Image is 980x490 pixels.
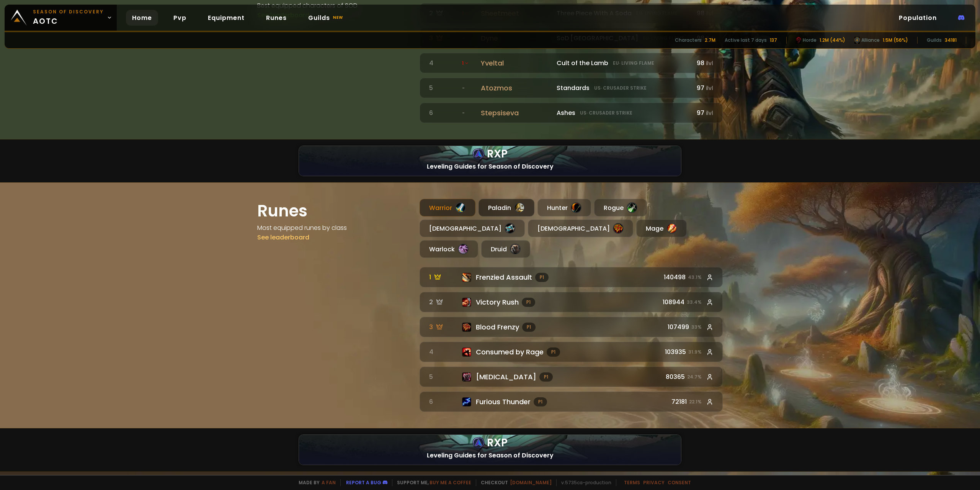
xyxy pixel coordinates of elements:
a: Pvp [167,10,193,26]
div: Consumed by Rage [462,347,652,357]
div: 98 [693,58,713,68]
small: Season of Discovery [33,8,104,15]
small: us · Crusader Strike [580,110,632,116]
small: ilvl [706,110,713,117]
div: Alliance [854,37,880,44]
div: Ashes [557,108,689,118]
a: Home [126,10,158,26]
a: rxp logoRXPlogo hcLeveling Guides for Season of Discovery [299,146,681,176]
div: 107499 [657,322,713,332]
div: Characters [675,37,702,44]
a: Buy me a coffee [430,479,471,486]
a: [DOMAIN_NAME] [510,479,552,486]
span: P 1 [522,298,535,307]
div: 6 [429,108,457,118]
small: ilvl [706,60,713,67]
div: Standards [557,83,689,93]
div: 140498 [657,272,713,282]
span: aotc [33,8,104,27]
a: 6 -Stepsiseva Ashesus· Crusader Strike97ilvl [420,103,723,123]
div: Atozmos [481,83,552,93]
span: P 1 [539,372,553,382]
img: Icon of Frenzied Assault [462,273,471,282]
div: Warrior [420,199,475,216]
span: v. 5735ca - production [556,479,611,486]
img: Icon of Flagellation [462,372,471,382]
a: 5 Icon of Flagellation[MEDICAL_DATA]P180365 24.7% [420,367,723,387]
div: [DEMOGRAPHIC_DATA] [420,220,525,237]
div: 4 [429,58,457,68]
div: Druid [481,240,530,258]
div: Guilds [927,37,942,44]
div: Cult of the Lamb [557,58,689,68]
span: - [462,85,465,92]
a: Guildsnew [302,10,351,26]
a: 2 1 Sheetmeet Three Piece With A Sodaeu· Living Flame98ilvl [420,3,723,23]
span: P 1 [535,273,549,282]
div: Rogue [594,199,647,216]
div: 5 [429,372,457,382]
a: Consent [668,479,691,486]
div: Frenzied Assault [462,272,652,282]
div: 137 [770,37,777,44]
span: P 1 [547,347,560,357]
div: 6 [429,397,457,406]
a: Population [893,10,943,26]
small: 31.9 % [688,349,702,356]
div: Mage [636,220,687,237]
img: Icon of Blood Frenzy [462,323,471,332]
div: 72181 [657,397,713,406]
a: Season of Discoveryaotc [5,5,117,31]
a: Report a bug [346,479,381,486]
div: Hunter [537,199,591,216]
span: - [462,110,465,116]
div: Stepsiseva [481,108,552,118]
a: Runes [260,10,293,26]
div: 2.7M [705,37,715,44]
div: 5 [429,83,457,93]
div: Warlock [420,240,478,258]
small: eu · Living Flame [613,60,654,67]
a: 4 Icon of Consumed by RageConsumed by RageP1103935 31.9% [420,342,723,362]
div: 1.2M (44%) [820,37,845,44]
div: Victory Rush [462,297,652,307]
div: 97 [693,108,713,118]
small: ilvl [706,85,713,92]
div: Blood Frenzy [462,322,652,332]
a: 2 Icon of Victory RushVictory RushP1108944 33.4% [420,292,723,312]
small: 22.1 % [689,398,702,405]
a: 1 Icon of Frenzied AssaultFrenzied AssaultP1140498 43.1% [420,267,723,287]
img: Icon of Consumed by Rage [462,347,471,357]
div: Leveling Guides for Season of Discovery [299,446,681,465]
a: 3 Icon of Blood FrenzyBlood FrenzyP1107499 33% [420,317,723,337]
a: 6 Icon of Furious ThunderFurious ThunderP172181 22.1% [420,392,723,412]
div: [MEDICAL_DATA] [462,372,652,382]
div: 80365 [657,372,713,382]
span: Checkout [476,479,552,486]
a: 5 -Atozmos Standardsus· Crusader Strike97ilvl [420,78,723,98]
div: 97 [693,83,713,93]
a: a fan [322,479,336,486]
h1: Runes [257,199,410,223]
div: RXP [299,146,681,162]
div: RXP [299,435,681,451]
div: 34181 [945,37,957,44]
a: Privacy [643,479,665,486]
h4: Best equipped characters of SOD [257,1,410,10]
a: See leaderboard [257,233,309,242]
div: 108944 [657,297,713,307]
img: horde [854,37,860,44]
small: 43.1 % [688,274,702,281]
div: 1.5M (56%) [883,37,908,44]
small: 24.7 % [687,374,702,380]
small: 33 % [691,324,702,331]
div: 1 [429,272,457,282]
small: 33.4 % [687,299,702,306]
div: Yveltal [481,58,552,68]
img: Icon of Furious Thunder [462,397,471,406]
div: Furious Thunder [462,397,652,407]
img: rxp logo [472,148,485,160]
a: Equipment [202,10,251,26]
span: P 1 [534,397,547,406]
div: 3 [429,322,457,332]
